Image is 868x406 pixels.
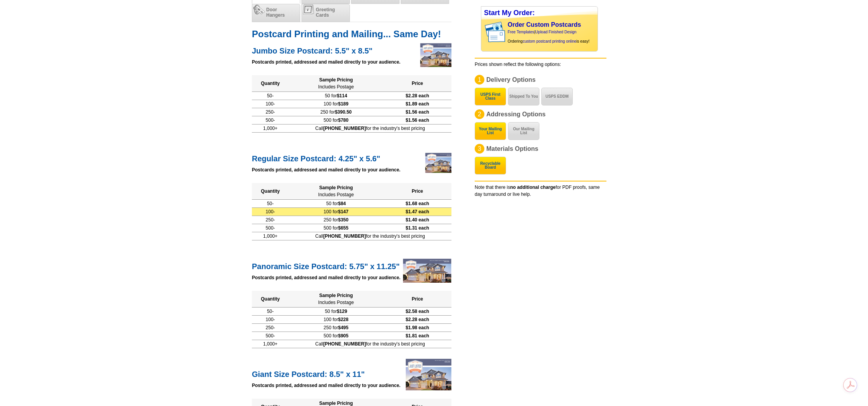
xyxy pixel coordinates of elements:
[508,30,589,43] span: | Ordering is easy!
[289,108,383,116] td: 250 for
[508,30,534,34] a: Free Templates
[323,126,366,131] b: [PHONE_NUMBER]
[289,199,383,207] td: 50 for
[252,340,289,348] td: 1,000+
[252,108,289,116] td: 250-
[289,100,383,108] td: 100 for
[338,101,348,107] span: $189
[406,209,429,214] span: $1.47 each
[289,323,383,332] td: 250 for
[508,122,539,140] button: Our Mailing List
[289,207,383,216] td: 100 for
[338,209,348,214] span: $147
[406,109,429,115] span: $1.56 each
[406,325,429,330] span: $1.98 each
[406,101,429,107] span: $1.89 each
[323,341,366,347] b: [PHONE_NUMBER]
[383,291,451,308] th: Price
[252,100,289,108] td: 100-
[252,207,289,216] td: 100-
[252,183,289,200] th: Quantity
[289,332,383,340] td: 500 for
[289,224,383,232] td: 500 for
[406,317,429,322] span: $2.28 each
[266,7,285,18] span: Door Hangers
[252,291,289,308] th: Quantity
[252,307,289,315] td: 50-
[535,30,576,34] a: Upload Finished Design
[337,93,347,98] span: $114
[406,217,429,223] span: $1.40 each
[318,84,354,90] span: Includes Postage
[252,92,289,100] td: 50-
[475,122,506,140] button: Your Mailing List
[252,224,289,232] td: 500-
[510,185,555,190] b: no additional charge
[337,309,347,314] span: $129
[486,76,536,83] span: Delivery Options
[252,323,289,332] td: 250-
[289,75,383,92] th: Sample Pricing
[406,225,429,231] span: $1.31 each
[508,88,539,105] button: Shipped To You
[475,181,606,198] div: Note that there is for PDF proofs, same day turnaround or live help.
[486,145,538,152] span: Materials Options
[252,167,400,173] strong: Postcards printed, addressed and mailed directly to your audience.
[252,44,451,55] h2: Jumbo Size Postcard: 5.5" x 8.5"
[289,307,383,315] td: 50 for
[252,232,289,240] td: 1,000+
[338,317,348,322] span: $228
[252,199,289,207] td: 50-
[335,109,351,115] span: $390.50
[406,333,429,339] span: $1.81 each
[252,216,289,224] td: 250-
[338,333,348,339] span: $905
[338,325,348,330] span: $495
[338,117,348,123] span: $780
[289,92,383,100] td: 50 for
[289,315,383,323] td: 100 for
[289,232,451,240] td: Call for the industry's best pricing
[289,183,383,200] th: Sample Pricing
[338,201,346,206] span: $84
[523,39,576,43] a: custom postcard printing online
[475,109,484,119] div: 2
[289,340,451,348] td: Call for the industry's best pricing
[541,88,573,105] button: USPS EDDM
[303,5,314,14] img: greetingcards.png
[318,300,354,305] span: Includes Postage
[338,217,348,223] span: $350
[289,216,383,224] td: 250 for
[252,368,451,379] h2: Giant Size Postcard: 8.5" x 11"
[252,315,289,323] td: 100-
[252,260,451,271] h2: Panoramic Size Postcard: 5.75" x 11.25"
[252,332,289,340] td: 500-
[289,124,451,132] td: Call for the industry's best pricing
[252,275,400,280] strong: Postcards printed, addressed and mailed directly to your audience.
[289,116,383,124] td: 500 for
[253,5,265,14] img: doorhangers.png
[475,88,506,105] button: USPS First Class
[252,75,289,92] th: Quantity
[383,75,451,92] th: Price
[252,30,451,38] h1: Postcard Printing and Mailing... Same Day!
[406,201,429,206] span: $1.68 each
[252,116,289,124] td: 500-
[289,291,383,308] th: Sample Pricing
[252,383,400,388] strong: Postcards printed, addressed and mailed directly to your audience.
[316,7,335,18] span: Greeting Cards
[475,62,561,67] span: Prices shown reflect the following options:
[475,144,484,154] div: 3
[475,75,484,85] div: 1
[508,21,581,28] a: Order Custom Postcards
[481,19,487,45] img: background image for postcard
[323,233,366,239] b: [PHONE_NUMBER]
[338,225,348,231] span: $655
[252,152,451,163] h2: Regular Size Postcard: 4.25" x 5.6"
[406,117,429,123] span: $1.56 each
[318,192,354,197] span: Includes Postage
[486,111,546,117] span: Addressing Options
[406,93,429,98] span: $2.28 each
[481,7,598,19] div: Start My Order:
[483,19,511,45] img: post card showing stamp and address area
